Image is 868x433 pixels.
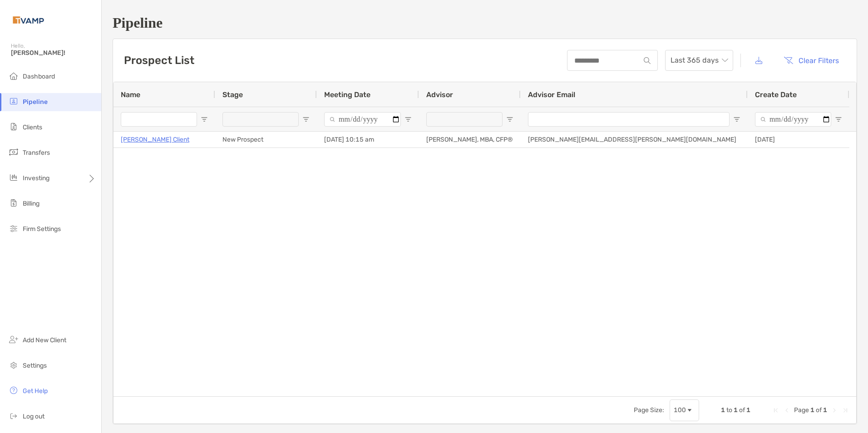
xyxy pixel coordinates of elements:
[671,50,728,70] span: Last 365 days
[23,387,48,395] span: Get Help
[8,121,19,132] img: clients icon
[23,98,48,106] span: Pipeline
[302,116,310,123] button: Open Filter Menu
[8,197,19,208] img: billing icon
[755,90,797,99] span: Create Date
[121,134,189,145] a: [PERSON_NAME] Client
[8,70,19,81] img: dashboard icon
[816,406,822,414] span: of
[124,54,194,67] h3: Prospect List
[644,57,651,64] img: input icon
[23,149,50,157] span: Transfers
[201,116,208,123] button: Open Filter Menu
[842,407,849,414] div: Last Page
[528,90,575,99] span: Advisor Email
[528,112,730,127] input: Advisor Email Filter Input
[772,407,779,414] div: First Page
[317,132,419,148] div: [DATE] 10:15 am
[8,334,19,345] img: add_new_client icon
[215,132,317,148] div: New Prospect
[23,413,44,420] span: Log out
[324,90,370,99] span: Meeting Date
[121,90,140,99] span: Name
[755,112,831,127] input: Create Date Filter Input
[746,406,750,414] span: 1
[23,336,66,344] span: Add New Client
[23,362,47,369] span: Settings
[810,406,814,414] span: 1
[726,406,732,414] span: to
[404,116,412,123] button: Open Filter Menu
[8,410,19,421] img: logout icon
[8,172,19,183] img: investing icon
[831,407,838,414] div: Next Page
[8,385,19,396] img: get-help icon
[734,406,738,414] span: 1
[674,406,686,414] div: 100
[733,116,740,123] button: Open Filter Menu
[23,174,49,182] span: Investing
[783,407,790,414] div: Previous Page
[8,96,19,107] img: pipeline icon
[739,406,745,414] span: of
[324,112,401,127] input: Meeting Date Filter Input
[23,73,55,80] span: Dashboard
[8,359,19,370] img: settings icon
[506,116,513,123] button: Open Filter Menu
[521,132,748,148] div: [PERSON_NAME][EMAIL_ADDRESS][PERSON_NAME][DOMAIN_NAME]
[8,147,19,157] img: transfers icon
[419,132,521,148] div: [PERSON_NAME], MBA, CFP®
[222,90,243,99] span: Stage
[835,116,842,123] button: Open Filter Menu
[823,406,827,414] span: 1
[721,406,725,414] span: 1
[23,123,42,131] span: Clients
[23,200,39,207] span: Billing
[8,223,19,234] img: firm-settings icon
[11,49,96,57] span: [PERSON_NAME]!
[113,15,857,31] h1: Pipeline
[670,399,699,421] div: Page Size
[11,4,46,36] img: Zoe Logo
[748,132,849,148] div: [DATE]
[777,50,846,70] button: Clear Filters
[23,225,61,233] span: Firm Settings
[634,406,664,414] div: Page Size:
[426,90,453,99] span: Advisor
[794,406,809,414] span: Page
[121,112,197,127] input: Name Filter Input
